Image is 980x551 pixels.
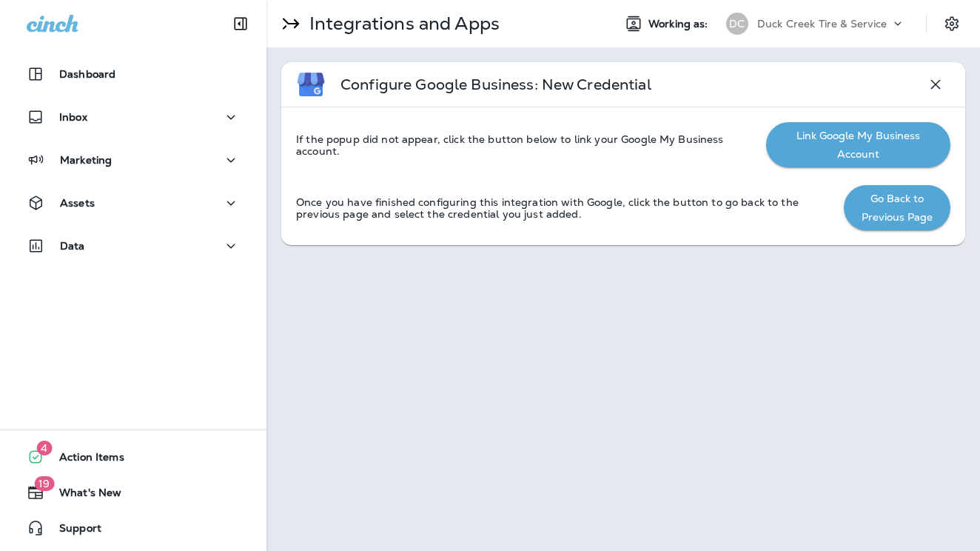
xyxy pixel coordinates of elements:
[60,197,95,209] p: Assets
[15,442,252,472] button: 4Action Items
[726,13,748,35] div: DC
[59,111,87,123] p: Inbox
[34,476,54,491] span: 19
[844,185,950,230] button: Go Back to Previous Page
[15,478,252,507] button: 19What's New
[757,18,887,30] p: Duck Creek Tire & Service
[296,196,826,220] p: Once you have finished configuring this integration with Google, click the button to go back to t...
[15,188,252,218] button: Assets
[44,522,101,540] span: Support
[44,451,124,469] span: Action Items
[303,13,500,35] p: Integrations and Apps
[766,122,950,167] button: Link Google My Business Account
[939,10,965,37] button: Settings
[340,74,651,95] p: Configure Google Business: New Credential
[36,441,52,455] span: 4
[296,70,326,99] img: Google Business
[296,133,748,157] p: If the popup did not appear, click the button below to link your Google My Business account.
[15,59,252,89] button: Dashboard
[220,9,261,39] button: Collapse Sidebar
[15,145,252,175] button: Marketing
[44,487,121,504] span: What's New
[15,231,252,261] button: Data
[60,240,85,252] p: Data
[60,154,112,166] p: Marketing
[59,68,115,80] p: Dashboard
[648,18,711,30] span: Working as:
[15,102,252,132] button: Inbox
[15,513,252,543] button: Support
